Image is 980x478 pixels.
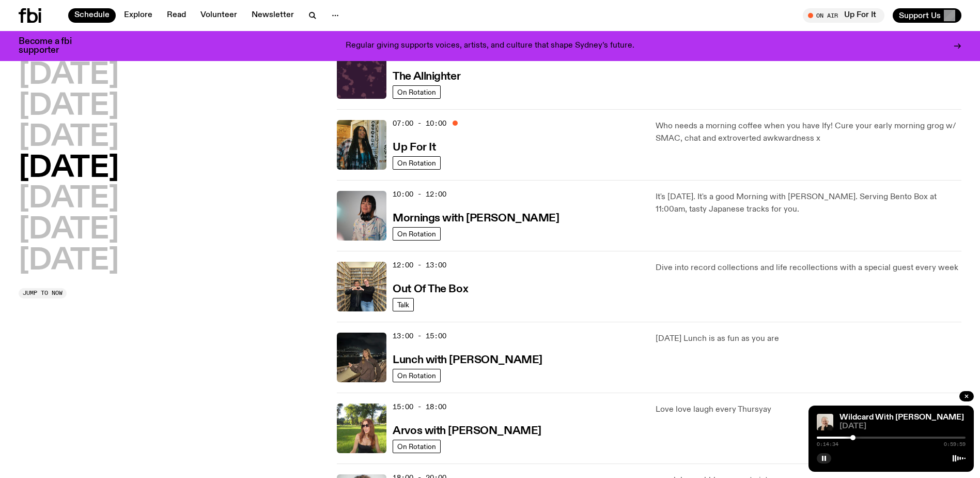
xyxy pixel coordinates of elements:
[194,8,243,23] a: Volunteer
[393,355,542,366] h3: Lunch with [PERSON_NAME]
[337,262,386,311] img: Matt and Kate stand in the music library and make a heart shape with one hand each.
[656,191,961,216] p: It's [DATE]. It's a good Morning with [PERSON_NAME]. Serving Bento Box at 11:00am, tasty Japanese...
[19,123,119,152] button: [DATE]
[393,331,446,341] span: 13:00 - 15:00
[23,290,63,296] span: Jump to now
[393,71,460,82] h3: The Allnighter
[393,440,441,453] a: On Rotation
[397,301,409,308] span: Talk
[397,88,436,96] span: On Rotation
[19,216,119,245] button: [DATE]
[19,61,119,90] button: [DATE]
[656,404,961,416] p: Love love laugh every Thursyay
[817,414,833,430] img: Stuart is smiling charmingly, wearing a black t-shirt against a stark white background.
[803,8,884,23] button: On AirUp For It
[19,247,119,276] button: [DATE]
[118,8,159,23] a: Explore
[393,282,468,295] a: Out Of The Box
[346,41,634,51] p: Regular giving supports voices, artists, and culture that shape Sydney’s future.
[393,118,446,128] span: 07:00 - 10:00
[68,8,116,23] a: Schedule
[397,371,436,379] span: On Rotation
[839,413,964,422] a: Wildcard With [PERSON_NAME]
[899,11,941,20] span: Support Us
[337,120,386,170] img: Ify - a Brown Skin girl with black braided twists, looking up to the side with her tongue stickin...
[393,426,541,437] h3: Arvos with [PERSON_NAME]
[944,442,966,447] span: 0:59:59
[393,189,446,199] span: 10:00 - 12:00
[393,211,559,224] a: Mornings with [PERSON_NAME]
[893,8,961,23] button: Support Us
[245,8,300,23] a: Newsletter
[19,37,85,55] h3: Become a fbi supporter
[393,369,441,382] a: On Rotation
[656,262,961,274] p: Dive into record collections and life recollections with a special guest every week
[393,284,468,295] h3: Out Of The Box
[337,191,386,241] img: Kana Frazer is smiling at the camera with her head tilted slightly to her left. She wears big bla...
[19,185,119,214] button: [DATE]
[393,156,441,170] a: On Rotation
[161,8,192,23] a: Read
[393,69,460,82] a: The Allnighter
[19,154,119,183] button: [DATE]
[393,140,435,153] a: Up For It
[393,298,414,311] a: Talk
[397,230,436,237] span: On Rotation
[337,333,386,382] img: Izzy Page stands above looking down at Opera Bar. She poses in front of the Harbour Bridge in the...
[393,227,441,241] a: On Rotation
[19,92,119,121] button: [DATE]
[656,333,961,345] p: [DATE] Lunch is as fun as you are
[393,213,559,224] h3: Mornings with [PERSON_NAME]
[393,142,435,153] h3: Up For It
[19,288,67,298] button: Jump to now
[839,423,966,430] span: [DATE]
[397,442,436,450] span: On Rotation
[397,159,436,167] span: On Rotation
[393,260,446,270] span: 12:00 - 13:00
[393,85,441,99] a: On Rotation
[656,120,961,145] p: Who needs a morning coffee when you have Ify! Cure your early morning grog w/ SMAC, chat and extr...
[393,353,542,366] a: Lunch with [PERSON_NAME]
[393,402,446,412] span: 15:00 - 18:00
[337,404,386,453] img: Lizzie Bowles is sitting in a bright green field of grass, with dark sunglasses and a black top. ...
[817,442,838,447] span: 0:14:34
[393,424,541,437] a: Arvos with [PERSON_NAME]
